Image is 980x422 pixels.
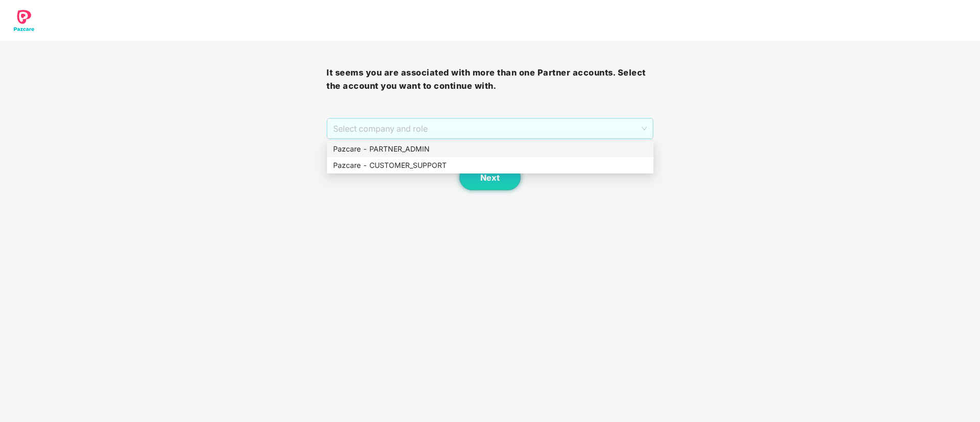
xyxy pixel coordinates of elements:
h3: It seems you are associated with more than one Partner accounts. Select the account you want to c... [326,66,653,92]
button: Next [459,165,521,190]
div: Pazcare - PARTNER_ADMIN [333,143,647,155]
div: Pazcare - CUSTOMER_SUPPORT [333,160,647,171]
span: Select company and role [333,119,646,138]
div: Pazcare - CUSTOMER_SUPPORT [327,157,654,173]
span: Next [480,173,500,183]
div: Pazcare - PARTNER_ADMIN [327,141,654,157]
